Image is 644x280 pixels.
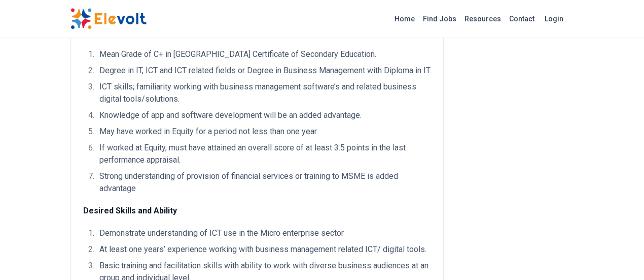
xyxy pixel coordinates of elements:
a: Find Jobs [419,11,460,27]
li: Demonstrate understanding of ICT use in the Micro enterprise sector [96,227,431,239]
strong: Desired Skills and Ability [83,206,177,215]
li: ICT skills; familiarity working with business management software’s and related business digital ... [96,81,431,105]
li: Knowledge of app and software development will be an added advantage. [96,109,431,121]
li: At least one years’ experience working with business management related ICT/ digital tools. [96,243,431,256]
a: Login [539,9,569,29]
a: Contact [505,11,539,27]
li: If worked at Equity, must have attained an overall score of at least 3.5 points in the last perfo... [96,142,431,166]
a: Home [390,11,419,27]
a: Resources [460,11,505,27]
img: Elevolt [70,8,147,29]
li: Mean Grade of C+ in [GEOGRAPHIC_DATA] Certificate of Secondary Education. [96,48,431,60]
iframe: Chat Widget [593,231,644,280]
li: May have worked in Equity for a period not less than one year. [96,126,431,138]
li: Degree in IT, ICT and ICT related fields or Degree in Business Management with Diploma in IT. [96,65,431,77]
li: Strong understanding of provision of financial services or training to MSME is added advantage [96,170,431,195]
